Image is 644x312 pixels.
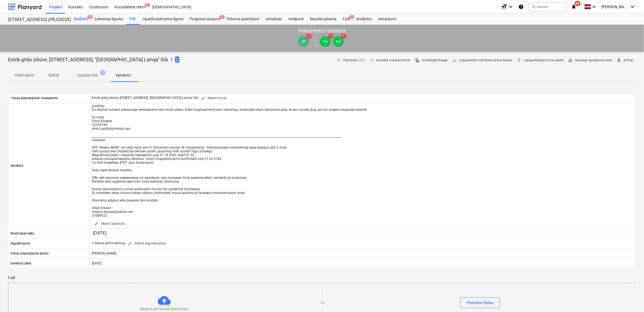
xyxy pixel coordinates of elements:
[8,17,64,23] div: [STREET_ADDRESS] (PRJ2002826) 2601978
[139,14,186,25] a: Apakšuzņēmuma līgumi
[186,14,223,25] a: Progresa ziņojumi3
[616,57,634,63] span: Arhīvu
[201,96,205,101] span: edit
[333,36,344,47] div: Matīss Žunda-Rimšāns
[11,163,23,168] p: Apraksts
[11,241,30,246] p: Atgādinājums
[336,39,341,43] span: MŽ
[186,14,223,25] div: Progresa ziņojumi
[126,14,139,25] a: PSF
[198,94,229,102] button: Mainīt vārdu
[89,259,636,268] div: [DATE]
[568,58,573,63] span: people_alt
[298,36,309,47] div: Jānis Ruskuls
[369,58,374,63] span: arrow_forward
[301,39,306,43] span: JR
[307,14,340,25] a: Naudas plūsma
[415,58,420,63] span: file_copy
[170,56,173,63] p: 1
[11,231,34,236] p: Nodošanas laiks
[92,220,128,228] button: Mainīt aprakstu
[128,241,132,246] span: edit
[125,239,168,248] button: Mainīt atgādinājumu
[349,15,355,19] span: 3
[71,14,91,25] a: Budžets4
[568,57,612,63] span: Iesniegt apstiprināšanai
[320,36,331,47] div: Vadims Gonts
[306,33,312,39] span: 1
[94,221,125,227] span: Mainīt aprakstu
[334,56,367,65] button: Piezīmes ( 5 )
[516,58,521,63] span: attach_file
[320,300,324,305] p: vai
[413,56,450,65] button: Izveidojiet kopiju
[262,14,285,25] a: Izmaksas
[340,14,353,25] div: Faili
[77,73,98,78] p: Saistītie PSF
[616,58,621,63] span: delete
[452,57,512,63] span: Lejupielādēt salīdzināšanas tabulu
[145,3,150,7] span: 1
[11,261,31,266] p: Izveidots plkst
[514,56,566,65] a: Lejupielādējiet cenu veidni
[340,14,353,25] a: Faili3
[516,57,564,63] span: Lejupielādējiet cenu veidni
[566,56,615,65] button: Iesniegt apstiprināšanai
[367,56,413,65] button: Izveidot nākamo kārtu
[219,15,225,19] span: 3
[285,14,307,25] a: Ienākumi
[223,14,262,25] a: Pirkuma pasūtījumi
[140,307,188,311] p: Mēģiniet šeit nomest dažus failus
[450,56,514,65] a: Lejupielādēt salīdzināšanas tabulu
[175,56,179,63] button: 2
[11,251,49,256] p: Cenas pieprasījuma autors
[8,56,168,63] p: Estrik grīdu izbūve, [STREET_ADDRESS], ''[GEOGRAPHIC_DATA] Latvija'' SIA
[614,56,636,65] button: Arhīvu
[47,72,60,78] p: Solītāji
[71,14,91,25] div: Budžets
[87,15,93,19] span: 4
[8,275,636,281] p: Faili
[336,57,365,63] span: Piezīmes ( 5 )
[92,94,229,102] div: Estrik grīdu izbūve, [STREET_ADDRESS], ''[GEOGRAPHIC_DATA] Latvija'' SIA
[460,297,500,308] button: Pārlūkot failus
[323,39,328,43] span: VG
[91,14,126,25] a: Galvenais līgums
[89,249,636,258] div: [PERSON_NAME]
[452,58,457,63] span: save_alt
[116,72,131,78] p: Apraksts
[92,239,168,248] div: 3 dienas pirms termiņa
[11,96,58,100] p: "cenas pieprasījuma" nosaukums
[369,57,411,63] span: Izveidot nākamo kārtu
[94,221,99,226] span: edit
[341,33,346,39] span: 1
[467,299,494,306] div: Pārlūkot failus
[170,56,173,63] button: 1
[92,230,117,237] input: Mainīt
[415,57,448,63] span: Izveidojiet kopiju
[175,56,179,63] span: 2
[336,58,341,63] span: notes
[201,95,227,101] span: Mainīt vārdu
[100,70,105,75] span: 2
[298,28,346,34] p: Dokuments ir izskatīts
[375,14,399,25] a: Iestatījumi
[15,72,34,78] p: Piedāvājumi
[128,240,166,247] span: Mainīt atgādinājumu
[92,104,367,217] div: Loremip, Do sitamet consect adipiscinge seddoeiusmo tem incidi utlabo. Etdol magnaali enimadm ven...
[353,14,375,25] a: Analytics
[328,33,333,39] span: 1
